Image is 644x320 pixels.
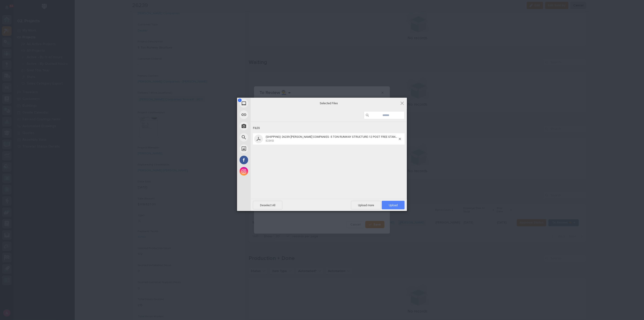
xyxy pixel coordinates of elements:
div: Files [253,124,405,132]
div: My Device [237,98,291,109]
div: Web Search [237,132,291,143]
div: Link (URL) [237,109,291,120]
span: Upload [389,204,398,207]
span: Click here or hit ESC to close picker [400,101,405,106]
div: Instagram [237,166,291,177]
span: 828KB [266,139,274,142]
span: 1 [238,99,242,102]
div: Unsplash [237,143,291,154]
div: Facebook [237,154,291,166]
span: Deselect All [253,201,282,209]
span: (SHIPPING) 26239-MAZZELLA COMPANIES -5 TON RUNWAY STRUCTURE-12 POST FREE STANDING TOP-RUNNING RUN... [264,135,399,143]
span: Upload [382,201,405,209]
span: Selected Files [284,101,374,105]
div: Take Photo [237,120,291,132]
span: Upload more [351,201,381,209]
span: (SHIPPING) 26239-[PERSON_NAME] COMPANIES -5 TON RUNWAY STRUCTURE-12 POST FREE STANDING TOP-RUNNIN... [266,135,468,138]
